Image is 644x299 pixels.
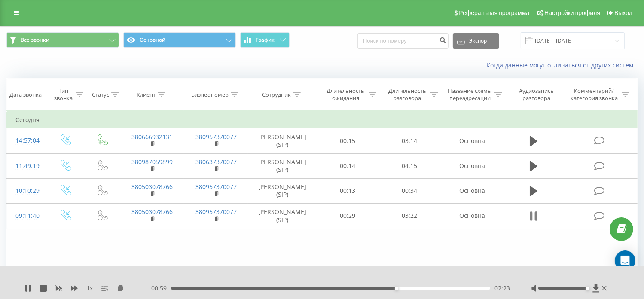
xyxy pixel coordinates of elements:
[240,32,290,48] button: График
[15,132,37,149] div: 14:57:04
[6,32,119,48] button: Все звонки
[317,128,378,153] td: 00:15
[569,87,620,102] div: Комментарий/категория звонка
[325,87,366,102] div: Длительность ожидания
[317,203,378,228] td: 00:29
[544,9,600,16] span: Настройки профиля
[248,153,317,178] td: [PERSON_NAME] (SIP)
[9,91,42,98] div: Дата звонка
[92,91,109,98] div: Статус
[54,87,73,102] div: Тип звонка
[378,203,440,228] td: 03:22
[453,33,499,49] button: Экспорт
[191,91,229,98] div: Бизнес номер
[494,284,510,293] span: 02:23
[586,287,590,290] div: Accessibility label
[615,250,635,271] div: Open Intercom Messenger
[131,207,173,216] a: 380503078766
[131,183,173,191] a: 380503078766
[195,207,237,216] a: 380957370077
[149,284,171,293] span: - 00:59
[448,87,492,102] div: Название схемы переадресации
[131,133,173,141] a: 380666932131
[512,87,562,102] div: Аудиозапись разговора
[15,158,37,174] div: 11:49:19
[386,87,428,102] div: Длительность разговора
[459,9,529,16] span: Реферальная программа
[7,111,638,128] td: Сегодня
[440,178,504,203] td: Основна
[195,133,237,141] a: 380957370077
[486,61,638,69] a: Когда данные могут отличаться от других систем
[195,158,237,166] a: 380637370077
[440,153,504,178] td: Основна
[440,203,504,228] td: Основна
[248,178,317,203] td: [PERSON_NAME] (SIP)
[195,183,237,191] a: 380957370077
[123,32,236,48] button: Основной
[357,33,449,49] input: Поиск по номеру
[21,37,49,43] span: Все звонки
[395,287,398,290] div: Accessibility label
[137,91,156,98] div: Клиент
[256,37,275,43] span: График
[15,183,37,199] div: 10:10:29
[378,178,440,203] td: 00:34
[378,153,440,178] td: 04:15
[15,207,37,224] div: 09:11:40
[378,128,440,153] td: 03:14
[248,203,317,228] td: [PERSON_NAME] (SIP)
[614,9,632,16] span: Выход
[131,158,173,166] a: 380987059899
[248,128,317,153] td: [PERSON_NAME] (SIP)
[262,91,291,98] div: Сотрудник
[317,178,378,203] td: 00:13
[440,128,504,153] td: Основна
[317,153,378,178] td: 00:14
[86,284,93,293] span: 1 x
